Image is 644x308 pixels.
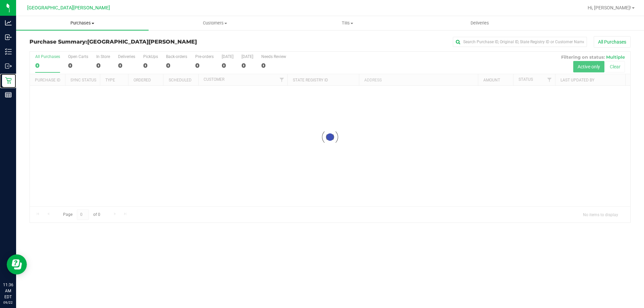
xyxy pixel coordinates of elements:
p: 09/22 [3,300,13,305]
span: [GEOGRAPHIC_DATA][PERSON_NAME] [87,39,197,45]
inline-svg: Outbound [5,63,12,69]
input: Search Purchase ID, Original ID, State Registry ID or Customer Name... [453,37,587,47]
span: Purchases [16,20,149,26]
inline-svg: Reports [5,91,12,98]
span: Deliveries [462,20,498,26]
inline-svg: Analytics [5,19,12,26]
inline-svg: Inventory [5,48,12,55]
span: [GEOGRAPHIC_DATA][PERSON_NAME] [27,5,110,11]
iframe: Resource center [7,254,27,274]
inline-svg: Retail [5,77,12,84]
inline-svg: Inbound [5,34,12,41]
span: Tills [281,20,413,26]
button: All Purchases [594,36,631,48]
h3: Purchase Summary: [30,39,230,45]
span: Customers [149,20,281,26]
a: Purchases [16,16,149,30]
a: Customers [149,16,281,30]
p: 11:36 AM EDT [3,282,13,300]
a: Tills [281,16,414,30]
span: Hi, [PERSON_NAME]! [588,5,631,10]
a: Deliveries [414,16,546,30]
